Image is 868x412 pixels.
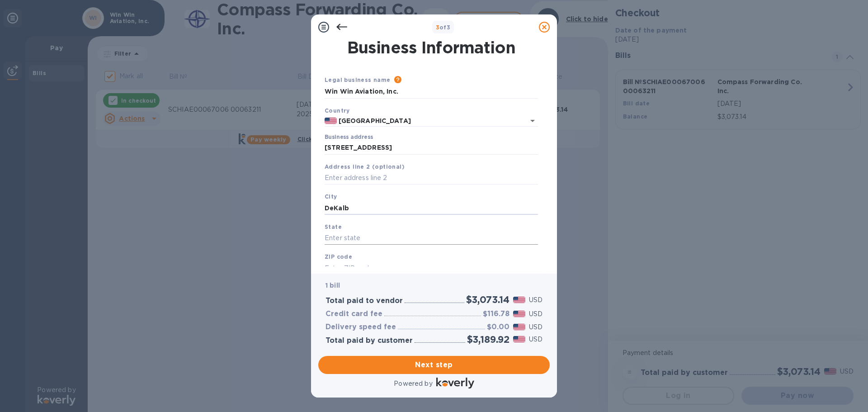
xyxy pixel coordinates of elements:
[436,378,474,388] img: Logo
[325,282,340,289] b: 1 bill
[436,24,439,31] span: 3
[325,261,538,275] input: Enter ZIP code
[394,379,432,388] p: Powered by
[325,336,413,345] h3: Total paid by customer
[325,107,350,114] b: Country
[325,223,342,230] b: State
[325,163,405,170] b: Address line 2 (optional)
[325,85,538,99] input: Enter legal business name
[436,24,451,31] b: of 3
[325,118,337,124] img: US
[466,294,509,305] h2: $3,073.14
[325,323,396,331] h3: Delivery speed fee
[526,114,539,127] button: Open
[325,141,538,155] input: Enter address
[318,356,550,374] button: Next step
[529,309,542,319] p: USD
[513,336,525,342] img: USD
[325,360,542,370] span: Next step
[325,297,403,305] h3: Total paid to vendor
[467,334,509,345] h2: $3,189.92
[529,322,542,332] p: USD
[325,171,538,185] input: Enter address line 2
[325,76,391,83] b: Legal business name
[337,115,513,127] input: Select country
[487,323,509,331] h3: $0.00
[325,232,538,245] input: Enter state
[513,324,525,330] img: USD
[483,310,509,318] h3: $116.78
[325,253,352,260] b: ZIP code
[325,201,538,215] input: Enter city
[325,310,382,318] h3: Credit card fee
[323,38,540,57] h1: Business Information
[529,295,542,305] p: USD
[529,335,542,344] p: USD
[513,311,525,317] img: USD
[325,193,337,200] b: City
[513,297,525,303] img: USD
[325,135,373,140] label: Business address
